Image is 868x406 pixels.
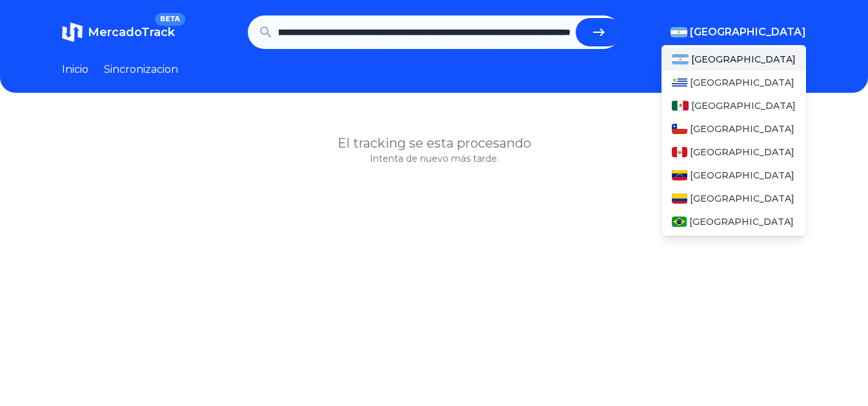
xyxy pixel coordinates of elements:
span: [GEOGRAPHIC_DATA] [691,53,796,66]
a: Peru[GEOGRAPHIC_DATA] [661,140,806,164]
a: Argentina[GEOGRAPHIC_DATA] [661,48,806,71]
span: BETA [155,13,185,26]
span: MercadoTrack [88,25,175,39]
a: Venezuela[GEOGRAPHIC_DATA] [661,164,806,187]
img: Brasil [672,217,687,227]
a: MercadoTrackBETA [62,22,175,43]
a: Sincronizacion [104,62,178,77]
img: Chile [672,124,687,134]
a: Uruguay[GEOGRAPHIC_DATA] [661,71,806,94]
span: [GEOGRAPHIC_DATA] [690,146,794,159]
img: Colombia [672,193,687,204]
img: MercadoTrack [62,22,83,43]
img: Argentina [671,27,687,37]
span: [GEOGRAPHIC_DATA] [689,215,794,228]
button: [GEOGRAPHIC_DATA] [671,24,806,40]
img: Venezuela [672,170,687,180]
h1: El tracking se esta procesando [62,134,806,152]
img: Uruguay [672,77,687,88]
span: [GEOGRAPHIC_DATA] [690,76,794,89]
a: Colombia[GEOGRAPHIC_DATA] [661,187,806,210]
span: [GEOGRAPHIC_DATA] [690,169,794,182]
p: Intenta de nuevo más tarde. [62,152,806,165]
span: [GEOGRAPHIC_DATA] [690,24,806,40]
a: Chile[GEOGRAPHIC_DATA] [661,117,806,140]
img: Peru [672,147,687,157]
a: Mexico[GEOGRAPHIC_DATA] [661,94,806,117]
span: [GEOGRAPHIC_DATA] [690,192,794,205]
img: Mexico [672,101,689,111]
span: [GEOGRAPHIC_DATA] [691,99,796,112]
img: Argentina [672,54,689,64]
span: [GEOGRAPHIC_DATA] [690,122,794,135]
a: Inicio [62,62,88,77]
a: Brasil[GEOGRAPHIC_DATA] [661,210,806,233]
